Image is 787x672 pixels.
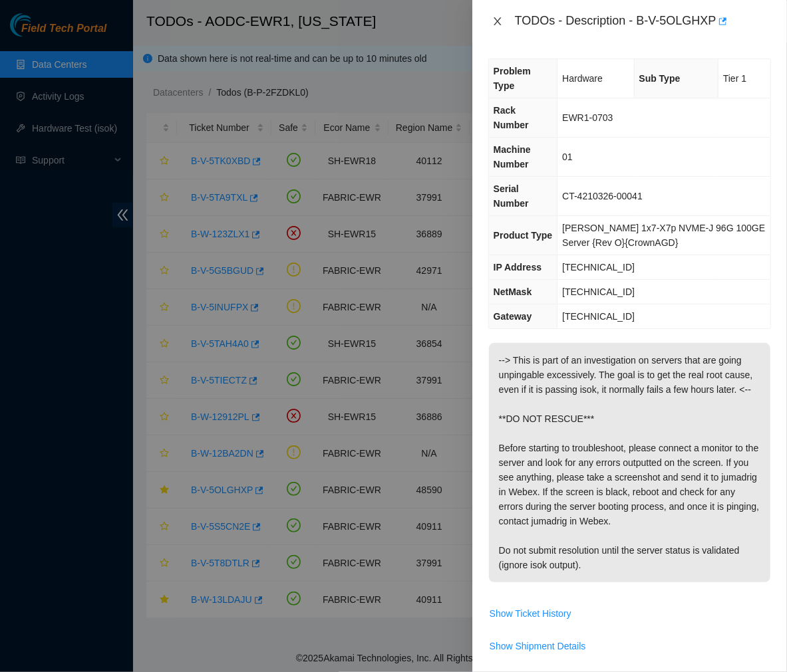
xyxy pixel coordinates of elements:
[723,73,746,84] span: Tier 1
[494,230,552,241] span: Product Type
[489,343,770,582] p: --> This is part of an investigation on servers that are going unpingable excessively. The goal i...
[562,311,635,322] span: [TECHNICAL_ID]
[562,112,613,123] span: EWR1-0703
[488,15,507,28] button: Close
[562,73,603,84] span: Hardware
[562,191,643,201] span: CT-4210326-00041
[490,606,571,621] span: Show Ticket History
[490,639,586,653] span: Show Shipment Details
[492,16,503,27] span: close
[562,286,635,297] span: [TECHNICAL_ID]
[494,144,531,169] span: Machine Number
[562,262,635,273] span: [TECHNICAL_ID]
[489,635,587,657] button: Show Shipment Details
[494,262,542,273] span: IP Address
[562,223,765,248] span: [PERSON_NAME] 1x7-X7p NVME-J 96G 100GE Server {Rev O}{CrownAGD}
[489,603,572,624] button: Show Ticket History
[494,105,529,130] span: Rack Number
[494,183,529,209] span: Serial Number
[639,73,681,84] span: Sub Type
[494,286,532,297] span: NetMask
[562,152,573,162] span: 01
[515,11,771,32] div: TODOs - Description - B-V-5OLGHXP
[494,311,532,322] span: Gateway
[494,66,531,91] span: Problem Type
